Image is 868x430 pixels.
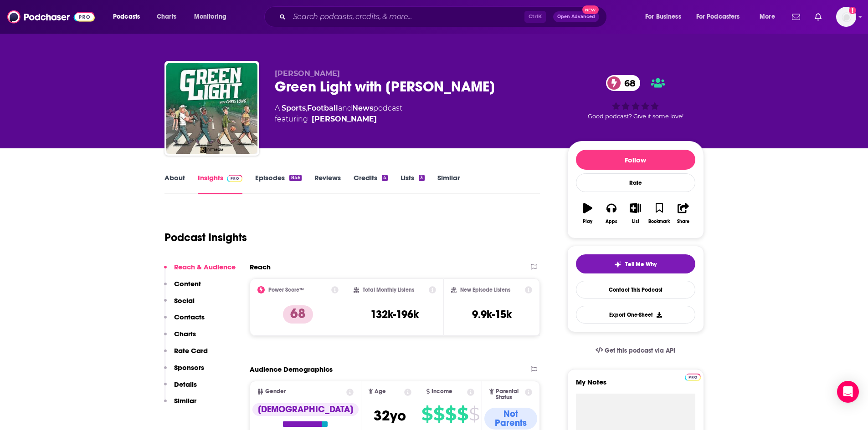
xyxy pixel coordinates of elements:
[194,10,226,23] span: Monitoring
[164,279,201,296] button: Content
[600,197,623,230] button: Apps
[164,263,236,279] button: Reach & Audience
[576,306,695,324] button: Export One-Sheet
[588,339,683,362] a: Get this podcast via API
[174,296,195,305] p: Social
[275,103,402,125] div: A podcast
[7,8,95,25] img: Podchaser - Follow, Share and Rate Podcasts
[647,197,671,230] button: Bookmark
[614,261,621,268] img: tell me why sparkle
[282,104,306,112] a: Sports
[352,104,373,112] a: News
[445,407,456,421] span: $
[576,173,695,192] div: Rate
[431,389,452,395] span: Income
[164,173,185,194] a: About
[623,197,647,230] button: List
[174,396,196,405] p: Similar
[174,380,197,389] p: Details
[307,104,338,112] a: Football
[113,10,140,23] span: Podcasts
[164,396,196,413] button: Similar
[312,114,377,125] a: Chris Long
[164,313,205,329] button: Contacts
[576,281,695,298] a: Contact This Podcast
[151,10,182,24] a: Charts
[306,104,307,112] span: ,
[457,407,468,421] span: $
[567,69,704,126] div: 68Good podcast? Give it some love!
[690,10,753,24] button: open menu
[164,329,196,346] button: Charts
[605,347,675,354] span: Get this podcast via API
[289,10,524,24] input: Search podcasts, credits, & more...
[283,305,313,324] p: 68
[275,69,340,78] span: [PERSON_NAME]
[576,254,695,273] button: tell me why sparkleTell Me Why
[174,346,208,355] p: Rate Card
[496,389,524,400] span: Parental Status
[188,10,238,24] button: open menu
[164,380,197,397] button: Details
[588,113,683,120] span: Good podcast? Give it some love!
[164,296,195,313] button: Social
[164,231,247,244] h1: Podcast Insights
[582,5,599,14] span: New
[648,219,670,224] div: Bookmark
[639,10,693,24] button: open menu
[375,389,386,395] span: Age
[837,381,859,403] div: Open Intercom Messenger
[753,10,786,24] button: open menu
[484,408,537,430] div: Not Parents
[576,378,695,394] label: My Notes
[583,219,592,224] div: Play
[382,175,388,181] div: 4
[252,403,359,416] div: [DEMOGRAPHIC_DATA]
[437,173,460,194] a: Similar
[250,365,333,374] h2: Audience Demographics
[836,7,856,27] span: Logged in as BWeinstein
[250,263,271,271] h2: Reach
[174,363,204,372] p: Sponsors
[174,329,196,338] p: Charts
[606,75,640,91] a: 68
[469,407,479,421] span: $
[760,10,775,23] span: More
[289,175,301,181] div: 846
[576,197,600,230] button: Play
[354,173,388,194] a: Credits4
[370,308,419,321] h3: 132k-196k
[314,173,341,194] a: Reviews
[419,175,424,181] div: 3
[157,10,176,23] span: Charts
[433,407,444,421] span: $
[273,6,616,27] div: Search podcasts, credits, & more...
[174,279,201,288] p: Content
[849,7,856,14] svg: Add a profile image
[576,150,695,170] button: Follow
[625,261,657,268] span: Tell Me Why
[174,313,205,321] p: Contacts
[174,263,236,271] p: Reach & Audience
[164,363,204,380] button: Sponsors
[615,75,640,91] span: 68
[677,219,689,224] div: Share
[421,407,432,421] span: $
[275,114,402,125] span: featuring
[107,10,152,24] button: open menu
[265,389,286,395] span: Gender
[696,10,740,23] span: For Podcasters
[460,287,510,293] h2: New Episode Listens
[472,308,512,321] h3: 9.9k-15k
[401,173,424,194] a: Lists3
[671,197,695,230] button: Share
[788,9,804,25] a: Show notifications dropdown
[645,10,681,23] span: For Business
[374,407,406,425] span: 32 yo
[338,104,352,112] span: and
[166,63,257,154] img: Green Light with Chris Long
[198,173,243,194] a: InsightsPodchaser Pro
[685,374,701,381] img: Podchaser Pro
